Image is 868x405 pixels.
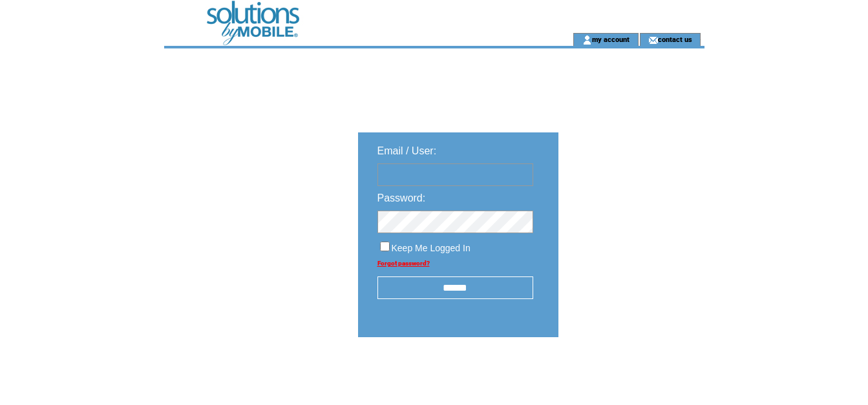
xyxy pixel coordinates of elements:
[377,145,437,156] span: Email / User:
[596,369,661,386] img: transparent.png;jsessionid=F7EB17CA59066F6952C29907E2E19A38
[377,192,426,203] span: Password:
[582,35,592,45] img: account_icon.gif;jsessionid=F7EB17CA59066F6952C29907E2E19A38
[592,35,630,43] a: my account
[377,260,430,267] a: Forgot password?
[392,243,471,253] span: Keep Me Logged In
[658,35,692,43] a: contact us
[648,35,658,45] img: contact_us_icon.gif;jsessionid=F7EB17CA59066F6952C29907E2E19A38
